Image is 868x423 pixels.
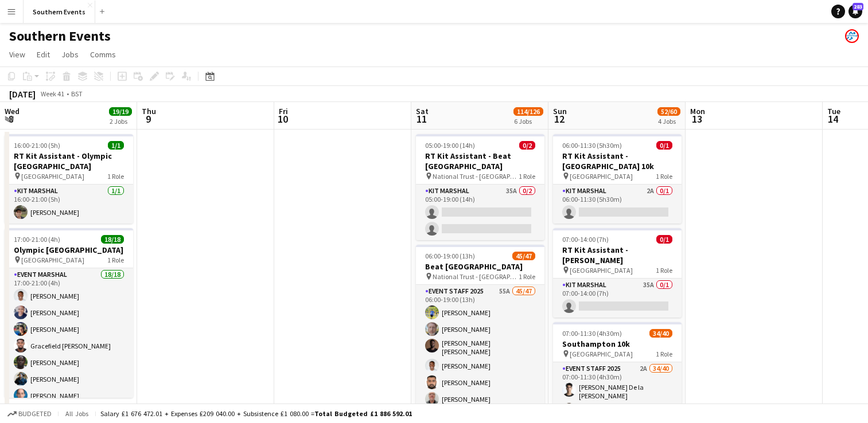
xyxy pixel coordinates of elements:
[853,3,863,10] span: 283
[9,28,111,45] h1: Southern Events
[61,49,79,60] span: Jobs
[6,408,53,420] button: Budgeted
[18,410,52,418] span: Budgeted
[100,409,412,418] div: Salary £1 676 472.01 + Expenses £209 040.00 + Subsistence £1 080.00 =
[24,1,95,23] button: Southern Events
[90,49,116,60] span: Comms
[848,5,862,18] a: 283
[9,88,36,100] div: [DATE]
[71,89,83,98] div: BST
[57,47,83,62] a: Jobs
[314,409,412,418] span: Total Budgeted £1 886 592.01
[9,49,25,60] span: View
[32,47,55,62] a: Edit
[63,409,91,418] span: All jobs
[845,29,859,43] app-user-avatar: RunThrough Events
[5,47,30,62] a: View
[85,47,120,62] a: Comms
[38,89,67,98] span: Week 41
[37,49,50,60] span: Edit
